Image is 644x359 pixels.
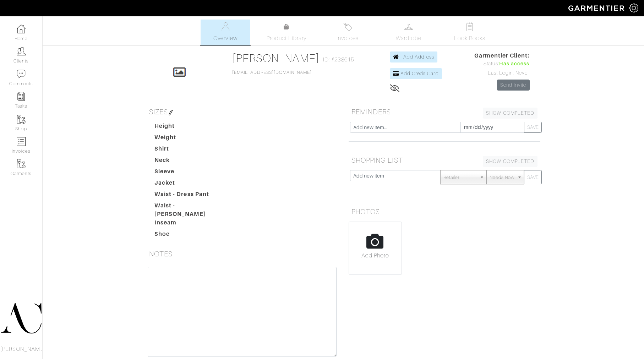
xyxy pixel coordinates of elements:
img: garments-icon-b7da505a4dc4fd61783c78ac3ca0ef83fa9d6f193b1c9dc38574b1d14d53ca28.png [17,115,26,124]
img: clients-icon-6bae9207a08558b7cb47a8932f037763ab4055f8c8b6bfacd5dc20c3e0201464.png [17,47,26,56]
h5: NOTES [146,247,338,261]
span: Add Credit Card [400,71,439,76]
span: Product Library [267,34,307,43]
a: Look Books [445,20,495,45]
h5: PHOTOS [349,205,540,219]
span: Wardrobe [396,34,421,43]
span: ID: #238615 [323,55,354,64]
a: [PERSON_NAME] [232,52,320,65]
img: dashboard-icon-dbcd8f5a0b271acd01030246c82b418ddd0df26cd7fceb0bd07c9910d44c42f6.png [17,25,26,33]
dt: Neck [149,156,230,167]
dt: Jacket [149,179,230,190]
dt: Shirt [149,145,230,156]
a: Overview [201,20,250,45]
span: Retailer [443,170,477,185]
span: Add Address [403,54,435,60]
input: Add new item [350,170,441,181]
button: SAVE [524,170,542,184]
dt: Weight [149,133,230,145]
dt: Shoe [149,230,230,241]
dt: Inseam [149,218,230,230]
span: Invoices [337,34,358,43]
h5: SHOPPING LIST [349,153,540,167]
span: Look Books [454,34,486,43]
h5: REMINDERS [349,105,540,119]
a: Invoices [323,20,372,45]
span: Needs Now [490,170,514,185]
dt: Waist - [PERSON_NAME] [149,201,230,218]
img: gear-icon-white-bd11855cb880d31180b6d7d6211b90ccbf57a29d726f0c71d8c61bd08dd39cc2.png [629,4,638,12]
span: Garmentier Client: [474,51,530,60]
a: Send Invite [497,80,530,91]
img: orders-icon-0abe47150d42831381b5fb84f609e132dff9fe21cb692f30cb5eec754e2cba89.png [17,137,26,146]
dt: Waist - Dress Pant [149,190,230,201]
button: SAVE [524,122,542,133]
img: wardrobe-487a4870c1b7c33e795ec22d11cfc2ed9d08956e64fb3008fe2437562e282088.svg [404,22,413,31]
img: basicinfo-40fd8af6dae0f16599ec9e87c0ef1c0a1fdea2edbe929e3d69a839185d80c458.svg [221,22,230,31]
input: Add new item... [350,122,461,133]
img: orders-27d20c2124de7fd6de4e0e44c1d41de31381a507db9b33961299e4e07d508b8c.svg [343,22,352,31]
img: comment-icon-a0a6a9ef722e966f86d9cbdc48e553b5cf19dbc54f86b18d962a5391bc8f6eb6.png [17,70,26,78]
img: garmentier-logo-header-white-b43fb05a5012e4ada735d5af1a66efaba907eab6374d6393d1fbf88cb4ef424d.png [565,2,629,14]
div: Status: [474,60,530,68]
img: garments-icon-b7da505a4dc4fd61783c78ac3ca0ef83fa9d6f193b1c9dc38574b1d14d53ca28.png [17,159,26,168]
dt: Sleeve [149,167,230,179]
a: SHOW COMPLETED [483,156,537,167]
a: Wardrobe [384,20,433,45]
a: Add Address [390,51,438,62]
a: Product Library [262,23,311,43]
a: SHOW COMPLETED [483,108,537,119]
dt: Height [149,122,230,133]
span: Has access [499,60,530,68]
img: pen-cf24a1663064a2ec1b9c1bd2387e9de7a2fa800b781884d57f21acf72779bad2.png [168,110,174,115]
div: Last Login: Never [474,69,530,77]
span: Overview [213,34,237,43]
img: todo-9ac3debb85659649dc8f770b8b6100bb5dab4b48dedcbae339e5042a72dfd3cc.svg [465,22,474,31]
a: Add Credit Card [390,68,442,79]
img: reminder-icon-8004d30b9f0a5d33ae49ab947aed9ed385cf756f9e5892f1edd6e32f2345188e.png [17,92,26,101]
a: [EMAIL_ADDRESS][DOMAIN_NAME] [232,70,312,75]
h5: SIZES [146,105,338,119]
